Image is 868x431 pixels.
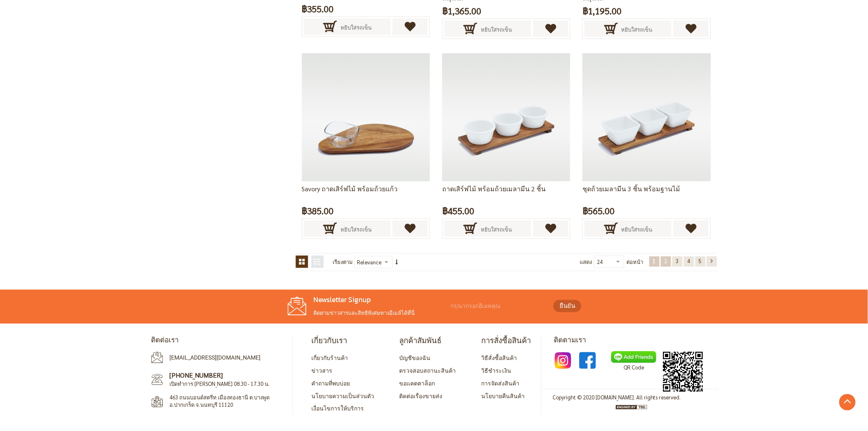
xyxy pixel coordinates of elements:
[311,367,332,374] a: ข่าวสาร
[302,184,398,193] a: Savory ถาดเสิร์ฟไม้ พร้อมถ้วยแก้ว
[695,257,706,267] a: 5
[481,21,512,39] span: หยิบใส่รถเข็น
[400,367,456,374] a: ตรวจสอบสถานะสินค้า
[169,355,260,361] a: [EMAIL_ADDRESS][DOMAIN_NAME]
[400,354,431,362] a: บัญชีของฉัน
[674,21,709,37] a: เพิ่มไปยังรายการโปรด
[302,53,430,181] img: muti-purpose trays, serving platters, serving trays, serving pieces, food display, food presentat...
[585,220,672,237] button: หยิบใส่รถเข็น
[580,259,592,266] span: แสดง
[481,392,525,400] a: นโยบายคืนสินค้า
[621,21,653,39] span: หยิบใส่รถเข็น
[442,203,474,218] span: ฿455.00
[684,257,694,267] a: 4
[582,203,614,218] span: ฿565.00
[665,258,667,265] span: 2
[553,300,581,312] button: ยืนยัน
[444,21,531,37] button: หยิบใส่รถเข็น
[481,220,512,238] span: หยิบใส่รถเข็น
[304,18,391,35] button: หยิบใส่รถเข็น
[340,220,372,238] span: หยิบใส่รถเข็น
[653,258,656,265] span: 1
[311,380,350,387] a: คำถามที่พบบ่อย
[621,220,653,238] span: หยิบใส่รถเข็น
[582,53,710,181] img: chip&dip, dip dishes, tabletop, muti-purpose trays, serving platters, serving trays, serving piec...
[661,257,671,267] a: 2
[582,113,710,120] a: chip&dip, dip dishes, tabletop, muti-purpose trays, serving platters, serving trays, serving piec...
[442,3,481,18] span: ฿1,365.00
[444,220,531,237] button: หยิบใส่รถเข็น
[839,394,856,410] a: Go to Top
[553,394,681,402] address: Copyright © 2020 [DOMAIN_NAME]. All rights reserved.
[400,380,435,387] a: ขอแคตตาล็อก
[302,113,430,120] a: muti-purpose trays, serving platters, serving trays, serving pieces, food display, food presentat...
[554,336,717,345] h4: ติดตามเรา
[287,296,447,305] h4: Newsletter Signup
[674,220,709,237] a: เพิ่มไปยังรายการโปรด
[169,394,278,409] span: 463 ถนนบอนด์สตรีท เมืองทองธานี ต.บางพูด อ.ปากเกร็ด จ.นนทบุรี 11120
[560,301,575,311] span: ยืนยัน
[333,256,353,269] label: เรียงตาม
[699,258,702,265] span: 5
[676,258,679,265] span: 3
[533,21,569,37] a: เพิ่มไปยังรายการโปรด
[672,257,683,267] a: 3
[688,258,690,265] span: 4
[311,392,374,400] a: นโยบายความเป็นส่วนตัว
[481,367,511,374] a: วิธีชำระเงิน
[311,336,374,346] h4: เกี่ยวกับเรา
[302,1,334,16] span: ฿355.00
[304,220,391,237] button: หยิบใส่รถเข็น
[585,21,672,37] button: หยิบใส่รถเข็น
[151,336,286,345] h4: ติดต่อเรา
[626,256,643,269] span: ต่อหน้า
[302,203,334,218] span: ฿385.00
[481,380,519,387] a: การจัดส่งสินค้า
[442,53,570,181] img: muti-purpose trays, serving platters, serving trays, serving pieces, food display, food presentat...
[340,18,372,37] span: หยิบใส่รถเข็น
[442,184,546,193] a: ถาดเสิร์ฟไม้ พร้อมถ้วยเมลามีน 2 ชิ้น
[400,392,443,400] a: ติดต่อเรื่องขายส่ง
[481,336,531,346] h4: การสั่งซื้อสินค้า
[311,354,348,362] a: เกี่ยวกับร้านค้า
[296,256,308,268] strong: ตาราง
[169,381,270,387] span: เปิดทำการ [PERSON_NAME] 08.30 - 17.30 น.
[533,220,569,237] a: เพิ่มไปยังรายการโปรด
[481,354,517,362] a: วิธีสั่งซื้อสินค้า
[311,405,364,412] a: เงื่อนไขการให้บริการ
[611,363,656,372] p: QR Code
[393,220,428,237] a: เพิ่มไปยังรายการโปรด
[582,184,680,193] a: ชุดถ้วยเมลามีน 3 ชิ้น พร้อมฐานไม้
[582,3,621,18] span: ฿1,195.00
[400,336,456,346] h4: ลูกค้าสัมพันธ์
[287,309,447,318] p: ติดตามข่าวสารและสิทธิพิเศษทางอีเมล์ได้ที่นี่
[169,371,223,380] a: [PHONE_NUMBER]
[393,18,428,35] a: เพิ่มไปยังรายการโปรด
[442,113,570,120] a: muti-purpose trays, serving platters, serving trays, serving pieces, food display, food presentat...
